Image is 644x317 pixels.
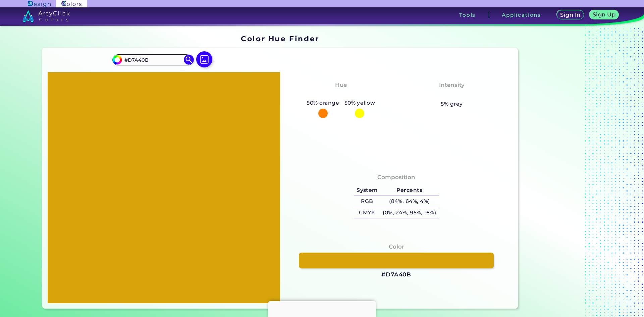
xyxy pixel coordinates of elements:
[380,185,439,196] h5: Percents
[521,32,604,311] iframe: Advertisement
[380,196,439,207] h5: (84%, 64%, 4%)
[377,172,415,182] h4: Composition
[342,99,378,107] h5: 50% yellow
[439,80,465,90] h4: Intensity
[591,11,617,19] a: Sign Up
[558,11,583,19] a: Sign In
[437,91,467,99] h3: Vibrant
[184,55,194,65] img: icon search
[354,207,380,218] h5: CMYK
[196,51,212,67] img: icon picture
[459,12,476,17] h3: Tools
[389,242,404,252] h4: Color
[22,10,70,22] img: logo_artyclick_colors_white.svg
[335,80,347,90] h4: Hue
[354,185,380,196] h5: System
[122,55,184,64] input: type color..
[381,271,411,279] h3: #D7A40B
[354,196,380,207] h5: RGB
[441,100,463,108] h5: 5% grey
[241,34,319,44] h1: Color Hue Finder
[304,99,342,107] h5: 50% orange
[561,12,580,17] h5: Sign In
[315,91,367,99] h3: Orange-Yellow
[28,1,50,7] img: ArtyClick Design logo
[594,12,614,17] h5: Sign Up
[380,207,439,218] h5: (0%, 24%, 95%, 16%)
[502,12,541,17] h3: Applications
